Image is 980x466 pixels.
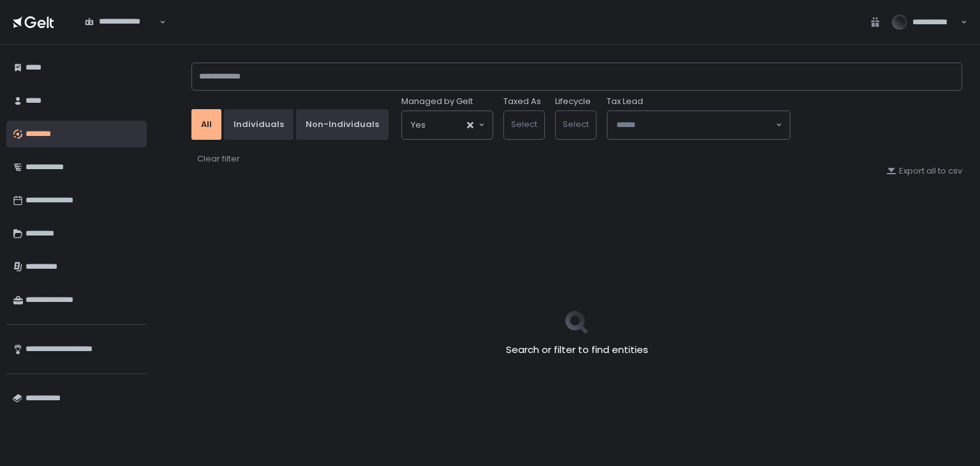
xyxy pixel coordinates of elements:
[77,9,166,36] div: Search for option
[411,119,426,132] span: Yes
[296,109,389,140] button: Non-Individuals
[506,343,648,357] h2: Search or filter to find entities
[555,96,591,107] label: Lifecycle
[503,96,541,107] label: Taxed As
[426,119,466,132] input: Search for option
[224,109,293,140] button: Individuals
[886,165,962,177] button: Export all to csv
[467,122,473,128] button: Clear Selected
[85,27,158,40] input: Search for option
[402,111,493,139] div: Search for option
[234,119,284,130] div: Individuals
[616,119,775,132] input: Search for option
[201,119,212,130] div: All
[197,153,240,165] div: Clear filter
[197,153,241,165] button: Clear filter
[607,96,643,107] span: Tax Lead
[563,118,589,130] span: Select
[607,111,790,139] div: Search for option
[191,109,221,140] button: All
[511,118,537,130] span: Select
[401,96,473,107] span: Managed by Gelt
[306,119,379,130] div: Non-Individuals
